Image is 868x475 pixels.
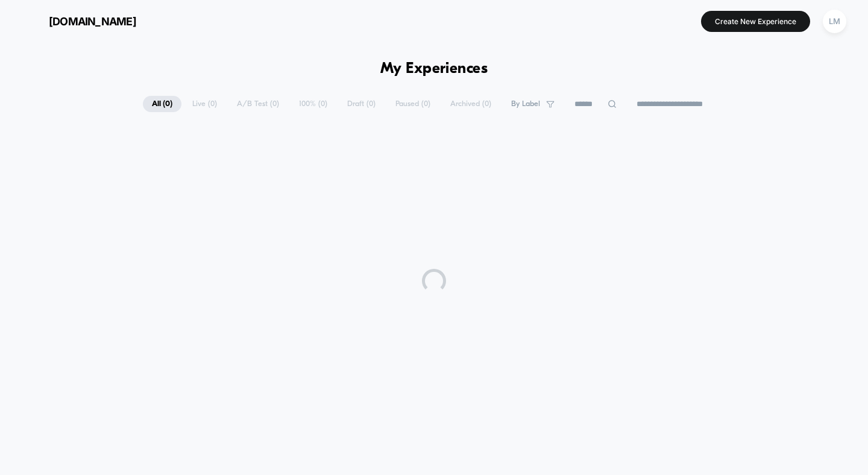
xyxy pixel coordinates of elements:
[819,9,850,34] button: LM
[823,10,846,33] div: LM
[49,15,136,28] span: [DOMAIN_NAME]
[143,96,181,112] span: All ( 0 )
[380,60,488,78] h1: My Experiences
[511,99,540,109] span: By Label
[701,11,810,32] button: Create New Experience
[18,11,140,31] button: [DOMAIN_NAME]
